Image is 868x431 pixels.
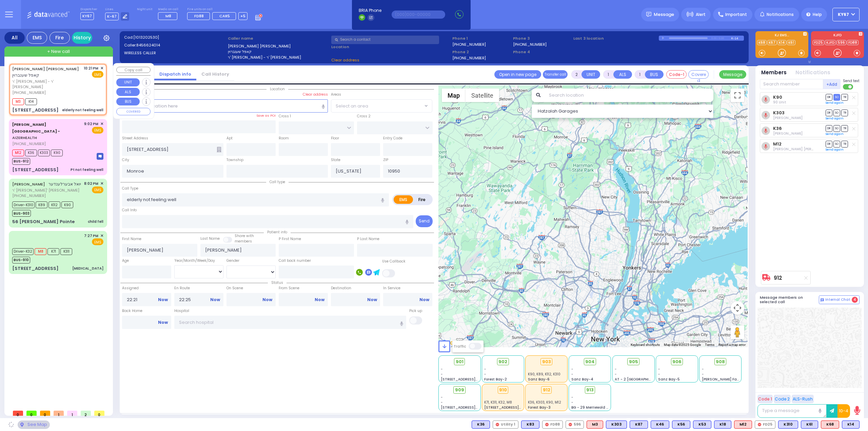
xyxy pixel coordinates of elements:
a: 596 [836,40,846,45]
button: Transfer call [543,70,568,79]
img: red-radio-icon.svg [758,423,761,426]
div: K46 [651,420,669,429]
span: ✕ [100,65,103,71]
div: BLS [778,420,798,429]
div: [STREET_ADDRESS] [12,166,59,173]
a: Send again [826,116,844,120]
label: KJFD [811,34,864,38]
img: Google [440,338,462,347]
button: Covered [688,70,709,79]
div: BLS [693,420,711,429]
span: BG - 29 Merriewold S. [571,405,609,410]
span: EMS [92,71,103,78]
span: Driver-K310 [12,201,35,208]
button: BUS [645,70,664,79]
div: BLS [714,420,731,429]
span: [PERSON_NAME] Farm [702,377,742,382]
span: K14 [25,98,37,105]
label: Location [331,44,450,50]
span: + New call [47,48,70,55]
a: FD88 [847,40,859,45]
span: K311 [60,248,72,255]
div: K-14 [731,36,744,41]
span: - [658,367,660,372]
label: Night unit [137,7,152,12]
button: UNIT [581,70,600,79]
div: [STREET_ADDRESS] [12,107,59,114]
span: 4 [852,297,858,303]
div: BLS [842,420,860,429]
div: [STREET_ADDRESS] [12,265,59,272]
label: Dispatcher [80,7,97,12]
span: Call type [266,179,289,184]
img: Logo [27,10,72,19]
span: 904 [585,358,595,365]
span: K89 [36,201,47,208]
span: 0 [13,411,23,416]
span: 902 [498,358,507,365]
span: Sanz Bay-5 [658,377,680,382]
label: Call Info [122,208,137,213]
a: Now [158,319,168,326]
span: K36 [25,150,37,156]
label: [PHONE_NUMBER] [452,42,486,47]
a: K14 [777,40,786,45]
a: FD25 [813,40,824,45]
span: - [571,367,573,372]
span: K71, K311, K32, M8 [484,400,512,405]
span: M8 [35,248,46,255]
label: In Service [383,286,432,291]
span: - [615,372,617,377]
span: Send text [843,78,860,83]
span: - [702,372,704,377]
span: 8:02 PM [84,181,98,186]
span: - [658,372,660,377]
span: EMS [92,127,103,134]
img: red-radio-icon.svg [569,423,572,426]
label: Medic on call [158,7,179,12]
div: K83 [521,420,539,429]
label: Cross 2 [357,114,371,119]
span: 913 [586,387,594,393]
small: Share with [235,233,254,238]
a: M12 [773,141,782,146]
a: [PERSON_NAME] [PERSON_NAME] [12,66,79,72]
span: SO [833,141,840,147]
span: EMS [92,187,103,193]
div: BLS [521,420,539,429]
span: 1 [67,411,77,416]
a: K36 [773,126,782,131]
span: - [441,400,443,405]
button: +Add [823,79,841,89]
span: - [484,367,486,372]
span: Location [267,86,288,92]
span: 0 [26,411,37,416]
span: Phone 3 [513,36,571,41]
input: Search hospital [174,316,407,329]
span: M8 [165,13,171,19]
div: BLS [606,420,627,429]
label: EMS [394,195,413,204]
label: Call back number [279,258,311,263]
label: En Route [174,286,223,291]
button: Notifications [795,69,830,77]
div: BLS [472,420,490,429]
span: 908 [716,358,725,365]
label: First Name [122,236,141,242]
span: Phone 1 [452,36,511,41]
label: קאפל שענברוין [228,49,329,55]
label: Gender [226,258,239,263]
span: 7:27 PM [84,233,98,238]
label: On Scene [226,286,276,291]
span: Phone 2 [452,49,511,55]
label: Destination [331,286,380,291]
button: Drag Pegman onto the map to open Street View [731,326,744,339]
label: Caller name [228,36,329,41]
span: [PHONE_NUMBER] [12,141,46,146]
label: Clear address [303,92,328,97]
span: - [702,367,704,372]
input: Search location here [122,99,328,112]
div: BLS [672,420,690,429]
button: Toggle fullscreen view [731,89,744,102]
a: AIZERHEALTH [12,122,60,140]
